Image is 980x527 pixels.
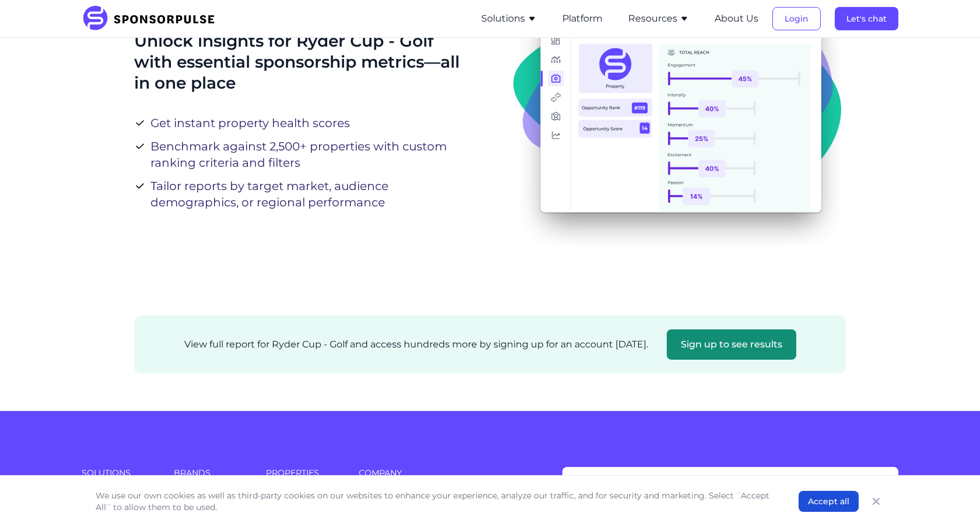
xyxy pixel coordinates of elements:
h3: Unlock insights for Ryder Cup - Golf with essential sponsorship metrics—all in one place [134,30,471,94]
span: Solutions [82,467,160,479]
img: bullet [134,117,146,129]
img: bullet [134,180,146,192]
img: SponsorPulse [82,6,223,31]
button: About Us [715,12,758,26]
p: View full report for Ryder Cup - Golf and access hundreds more by signing up for an account [DATE]. [184,338,648,352]
button: Accept all [799,491,859,512]
button: Login [772,7,821,30]
span: Company [359,467,529,479]
button: Let's chat [835,7,898,30]
a: About Us [715,13,758,24]
button: Platform [562,12,603,26]
button: Resources [628,12,689,26]
a: Login [772,13,821,24]
span: Properties [266,467,344,479]
span: Brands [174,467,252,479]
span: Benchmark against 2,500+ properties with custom ranking criteria and filters [150,138,471,171]
span: Tailor reports by target market, audience demographics, or regional performance [150,178,471,210]
button: Sign up to see results [667,329,796,360]
p: We use our own cookies as well as third-party cookies on our websites to enhance your experience,... [96,490,775,513]
button: Solutions [481,12,537,26]
button: Close [868,493,884,510]
a: Platform [562,13,603,24]
iframe: Chat Widget [922,471,980,527]
a: Sign up to see results [667,339,796,350]
span: Get instant property health scores [150,115,350,131]
a: Let's chat [835,13,898,24]
img: bullet [134,140,146,152]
